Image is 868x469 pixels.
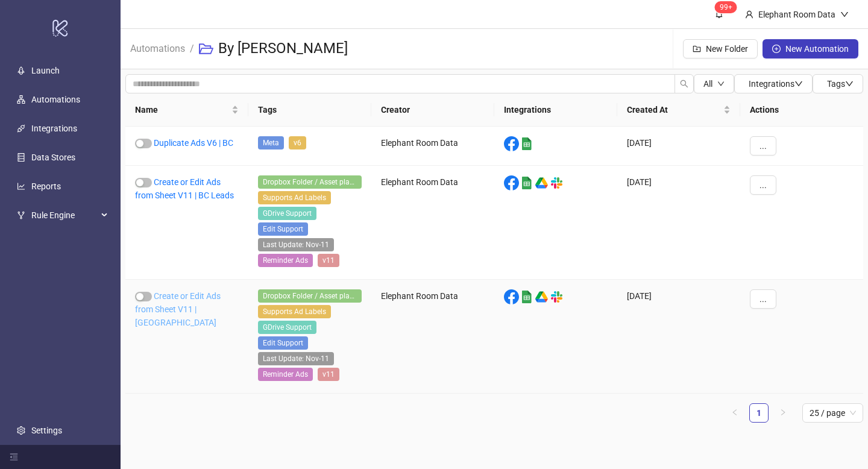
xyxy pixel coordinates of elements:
a: Settings [31,426,62,435]
th: Actions [740,93,863,127]
span: down [845,80,854,88]
div: [DATE] [617,127,740,166]
a: Duplicate Ads V6 | BC [154,138,233,148]
div: Elephant Room Data [371,127,494,166]
button: Integrationsdown [734,74,813,93]
span: Dropbox Folder / Asset placement detection [258,175,362,189]
span: search [680,80,688,88]
span: Tags [827,79,854,89]
a: Create or Edit Ads from Sheet V11 | BC Leads [135,177,234,200]
span: down [717,80,725,87]
span: Rule Engine [31,203,98,227]
span: v6 [289,136,306,150]
span: Last Update: Nov-11 [258,352,334,365]
span: v11 [318,254,339,267]
span: menu-fold [10,453,18,461]
span: New Automation [785,44,849,54]
span: GDrive Support [258,321,316,334]
span: Edit Support [258,336,308,350]
li: Next Page [773,403,793,423]
span: All [703,79,712,89]
button: Alldown [694,74,734,93]
span: v11 [318,368,339,381]
div: [DATE] [617,280,740,394]
span: Name [135,103,229,116]
span: down [840,10,849,19]
button: ... [750,175,776,195]
button: right [773,403,793,423]
button: ... [750,136,776,156]
span: Integrations [749,79,803,89]
th: Integrations [494,93,617,127]
a: Automations [128,41,187,54]
span: fork [17,211,25,219]
th: Created At [617,93,740,127]
li: / [190,30,194,68]
div: Elephant Room Data [753,8,840,21]
span: Edit Support [258,222,308,236]
button: New Folder [683,39,758,58]
a: Create or Edit Ads from Sheet V11 | [GEOGRAPHIC_DATA] [135,291,221,327]
th: Creator [371,93,494,127]
div: Elephant Room Data [371,280,494,394]
span: ... [759,294,767,304]
li: 1 [749,403,769,423]
button: New Automation [763,39,858,58]
a: Data Stores [31,153,75,162]
span: Reminder Ads [258,254,313,267]
span: Supports Ad Labels [258,191,331,204]
a: Launch [31,66,60,75]
div: [DATE] [617,166,740,280]
li: Previous Page [725,403,744,423]
button: ... [750,289,776,309]
span: Reminder Ads [258,368,313,381]
span: right [779,409,787,416]
span: Last Update: Nov-11 [258,238,334,251]
span: GDrive Support [258,207,316,220]
a: Automations [31,95,80,104]
span: Created At [627,103,721,116]
button: Tagsdown [813,74,863,93]
span: down [794,80,803,88]
a: Integrations [31,124,77,133]
span: ... [759,141,767,151]
th: Tags [248,93,371,127]
button: left [725,403,744,423]
h3: By [PERSON_NAME] [218,39,348,58]
span: bell [715,10,723,18]
span: ... [759,180,767,190]
span: New Folder [706,44,748,54]
span: folder-add [693,45,701,53]
sup: 1652 [715,1,737,13]
th: Name [125,93,248,127]
span: user [745,10,753,19]
span: left [731,409,738,416]
span: Dropbox Folder / Asset placement detection [258,289,362,303]
div: Elephant Room Data [371,166,494,280]
span: 25 / page [810,404,856,422]
span: plus-circle [772,45,781,53]
a: 1 [750,404,768,422]
div: Page Size [802,403,863,423]
span: folder-open [199,42,213,56]
span: Supports Ad Labels [258,305,331,318]
a: Reports [31,181,61,191]
span: Meta [258,136,284,150]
